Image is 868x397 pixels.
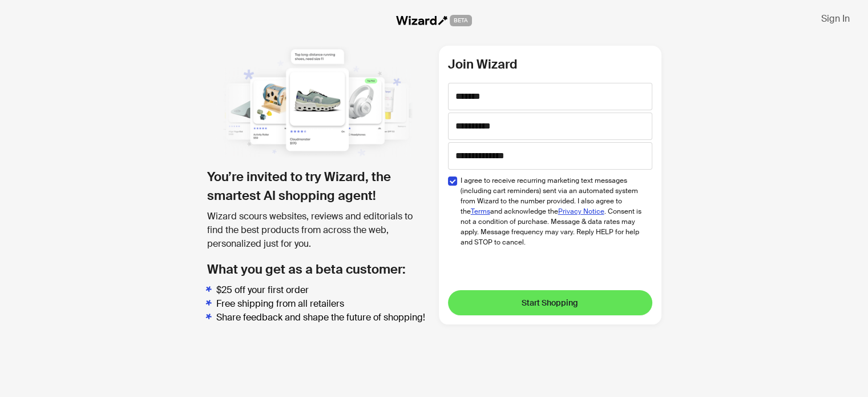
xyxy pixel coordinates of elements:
button: Start Shopping [448,290,652,315]
span: I agree to receive recurring marketing text messages (including cart reminders) sent via an autom... [461,175,644,247]
h2: Join Wizard [448,55,652,74]
span: BETA [450,15,472,26]
li: $25 off your first order [216,283,430,297]
span: Start Shopping [522,298,578,308]
h1: You’re invited to try Wizard, the smartest AI shopping agent! [207,167,430,205]
a: Privacy Notice [558,207,604,216]
button: Sign In [812,9,859,27]
h2: What you get as a beta customer: [207,260,430,279]
li: Share feedback and shape the future of shopping! [216,311,430,324]
a: Terms [471,207,490,216]
div: Wizard scours websites, reviews and editorials to find the best products from across the web, per... [207,210,430,251]
span: Sign In [821,13,850,25]
li: Free shipping from all retailers [216,297,430,311]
